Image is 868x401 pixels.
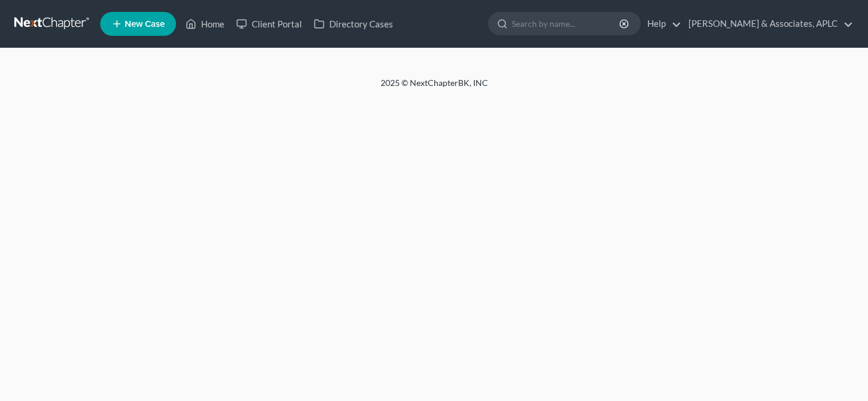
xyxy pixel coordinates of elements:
div: 2025 © NextChapterBK, INC [94,77,774,98]
a: Help [641,13,681,35]
span: New Case [125,20,165,29]
a: Directory Cases [308,13,399,35]
input: Search by name... [512,13,621,35]
a: Home [180,13,230,35]
a: [PERSON_NAME] & Associates, APLC [682,13,853,35]
a: Client Portal [230,13,308,35]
